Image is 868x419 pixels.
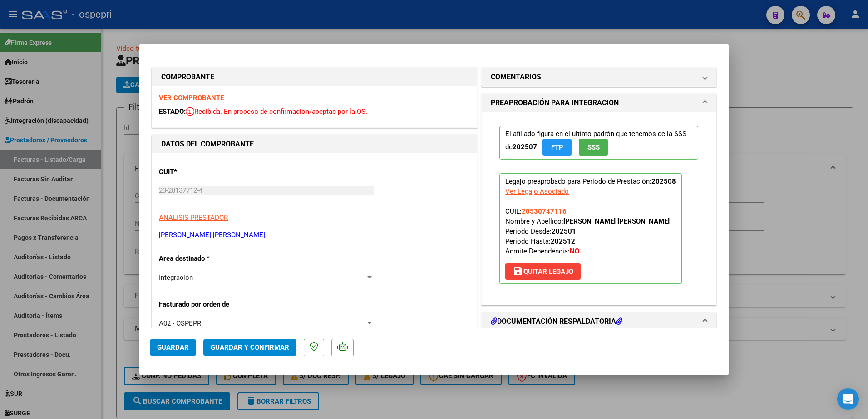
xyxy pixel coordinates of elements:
[159,214,228,222] span: ANALISIS PRESTADOR
[186,107,367,116] span: Recibida. En proceso de confirmacion/aceptac por la OS.
[491,316,622,327] h1: DOCUMENTACIÓN RESPALDATORIA
[513,268,573,276] span: Quitar Legajo
[513,266,523,277] mat-icon: save
[159,319,203,327] span: A02 - OSPEPRI
[159,107,186,116] span: ESTADO:
[482,112,716,305] div: PREAPROBACIÓN PARA INTEGRACION
[551,237,575,245] strong: 202512
[159,273,193,282] span: Integración
[570,247,579,255] strong: NO
[161,73,214,81] strong: COMPROBANTE
[491,72,541,83] h1: COMENTARIOS
[482,94,716,112] mat-expansion-panel-header: PREAPROBACIÓN PARA INTEGRACION
[482,312,716,331] mat-expansion-panel-header: DOCUMENTACIÓN RESPALDATORIA
[203,339,296,356] button: Guardar y Confirmar
[159,167,252,177] p: CUIT
[150,339,196,356] button: Guardar
[159,253,252,264] p: Area destinado *
[482,68,716,86] mat-expansion-panel-header: COMENTARIOS
[651,177,676,185] strong: 202508
[587,143,600,151] span: SSS
[542,139,572,156] button: FTP
[505,186,569,196] div: Ver Legajo Asociado
[505,207,670,255] span: CUIL: Nombre y Apellido: Período Desde: Período Hasta: Admite Dependencia:
[551,143,563,151] span: FTP
[505,263,581,280] button: Quitar Legajo
[552,227,576,235] strong: 202501
[579,139,608,156] button: SSS
[159,299,252,310] p: Facturado por orden de
[491,97,619,108] h1: PREAPROBACIÓN PARA INTEGRACION
[499,173,682,284] p: Legajo preaprobado para Período de Prestación:
[157,343,189,351] span: Guardar
[837,388,859,410] div: Open Intercom Messenger
[159,94,224,102] a: VER COMPROBANTE
[563,217,670,225] strong: [PERSON_NAME] [PERSON_NAME]
[159,230,470,240] p: [PERSON_NAME] [PERSON_NAME]
[161,140,254,148] strong: DATOS DEL COMPROBANTE
[211,343,289,351] span: Guardar y Confirmar
[499,126,698,160] p: El afiliado figura en el ultimo padrón que tenemos de la SSS de
[522,207,567,215] span: 20530747116
[513,143,537,151] strong: 202507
